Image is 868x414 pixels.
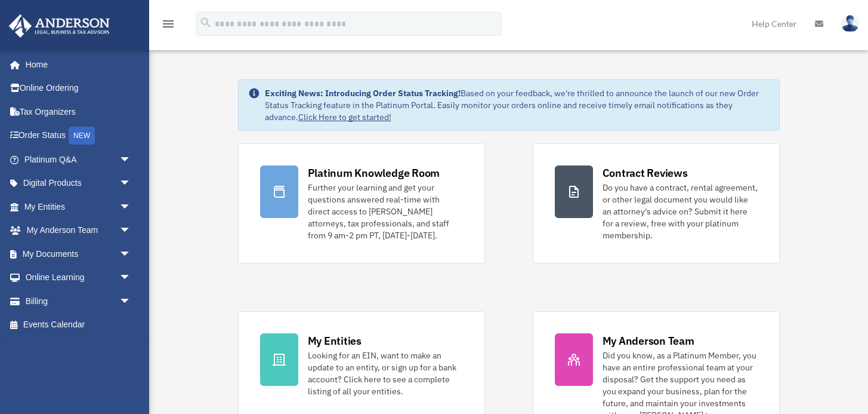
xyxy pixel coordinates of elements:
[8,195,149,219] a: My Entitiesarrow_drop_down
[238,143,485,263] a: Platinum Knowledge Room Further your learning and get your questions answered real-time with dire...
[265,87,770,123] div: Based on your feedback, we're thrilled to announce the launch of our new Order Status Tracking fe...
[603,165,688,180] div: Contract Reviews
[8,242,149,266] a: My Documentsarrow_drop_down
[119,219,143,243] span: arrow_drop_down
[8,148,149,171] a: Platinum Q&Aarrow_drop_down
[8,289,149,313] a: Billingarrow_drop_down
[603,333,694,348] div: My Anderson Team
[841,15,859,32] img: User Pic
[8,313,149,337] a: Events Calendar
[8,171,149,195] a: Digital Productsarrow_drop_down
[308,182,463,241] div: Further your learning and get your questions answered real-time with direct access to [PERSON_NAM...
[533,143,780,263] a: Contract Reviews Do you have a contract, rental agreement, or other legal document you would like...
[199,16,212,29] i: search
[69,127,95,145] div: NEW
[119,289,143,314] span: arrow_drop_down
[308,349,463,397] div: Looking for an EIN, want to make an update to an entity, or sign up for a bank account? Click her...
[8,219,149,243] a: My Anderson Teamarrow_drop_down
[119,242,143,266] span: arrow_drop_down
[8,76,149,100] a: Online Ordering
[161,17,175,31] i: menu
[8,100,149,124] a: Tax Organizers
[8,53,143,76] a: Home
[119,195,143,219] span: arrow_drop_down
[119,148,143,172] span: arrow_drop_down
[265,88,461,99] strong: Exciting News: Introducing Order Status Tracking!
[308,165,440,180] div: Platinum Knowledge Room
[308,333,362,348] div: My Entities
[8,266,149,290] a: Online Learningarrow_drop_down
[603,182,758,241] div: Do you have a contract, rental agreement, or other legal document you would like an attorney's ad...
[298,112,391,122] a: Click Here to get started!
[119,266,143,290] span: arrow_drop_down
[119,171,143,196] span: arrow_drop_down
[5,14,113,38] img: Anderson Advisors Platinum Portal
[8,124,149,148] a: Order StatusNEW
[161,21,175,31] a: menu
